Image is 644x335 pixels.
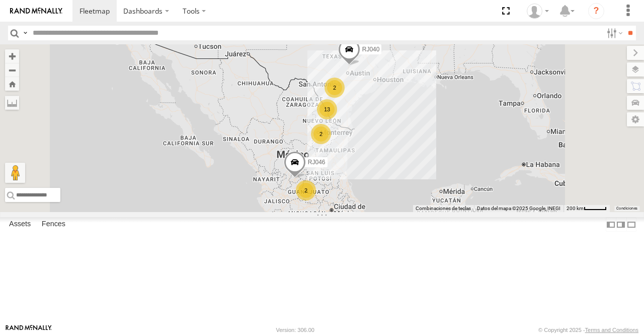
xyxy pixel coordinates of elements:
[362,46,380,53] span: RJ040
[317,99,337,119] div: 13
[5,49,19,63] button: Zoom in
[296,180,316,200] div: 2
[538,327,638,333] div: © Copyright 2025 -
[603,26,624,40] label: Search Filter Options
[626,217,636,232] label: Hide Summary Table
[276,327,314,333] div: Version: 306.00
[308,159,326,166] span: RJ046
[477,206,560,211] span: Datos del mapa ©2025 Google, INEGI
[585,327,638,333] a: Terms and Conditions
[5,63,19,77] button: Zoom out
[311,124,331,144] div: 2
[10,8,62,15] img: rand-logo.svg
[606,217,616,232] label: Dock Summary Table to the Left
[588,3,604,19] i: ?
[5,96,19,110] label: Measure
[6,325,52,335] a: Visit our Website
[567,206,584,211] span: 200 km
[616,207,637,211] a: Condiciones (se abre en una nueva pestaña)
[21,26,29,40] label: Search Query
[37,218,70,232] label: Fences
[4,218,36,232] label: Assets
[325,78,345,98] div: 2
[563,205,610,212] button: Escala del mapa: 200 km por 42 píxeles
[616,217,626,232] label: Dock Summary Table to the Right
[627,112,644,126] label: Map Settings
[5,77,19,91] button: Zoom Home
[416,205,471,212] button: Combinaciones de teclas
[523,4,552,19] div: XPD GLOBAL
[5,163,25,183] button: Arrastra el hombrecito naranja al mapa para abrir Street View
